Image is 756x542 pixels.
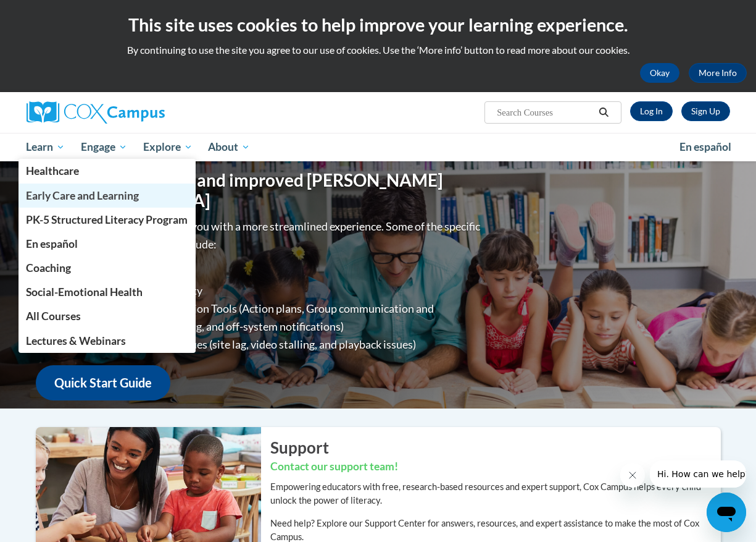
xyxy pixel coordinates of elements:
[17,133,739,161] div: Main menu
[19,329,196,353] a: Lectures & Webinars
[19,133,73,161] a: Learn
[19,208,196,232] a: PK-5 Structured Literacy Program
[270,436,721,459] h2: Support
[26,334,126,347] span: Lectures & Webinars
[19,280,196,304] a: Social-Emotional Health
[707,493,746,532] iframe: Button to launch messaging window
[143,140,193,155] span: Explore
[135,133,201,161] a: Explore
[26,237,78,250] span: En español
[200,133,258,161] a: About
[270,459,721,475] h3: Contact our support team!
[9,12,747,37] h2: This site uses cookies to help improve your learning experience.
[681,101,730,121] a: Register
[19,184,196,208] a: Early Care and Learning
[27,101,165,124] img: Cox Campus
[270,480,721,507] p: Empowering educators with free, research-based resources and expert support, Cox Campus helps eve...
[7,9,100,19] span: Hi. How can we help?
[60,336,483,354] li: Diminished progression issues (site lag, video stalling, and playback issues)
[640,63,679,83] button: Okay
[60,282,483,300] li: Greater Device Compatibility
[26,213,188,226] span: PK-5 Structured Literacy Program
[60,300,483,336] li: Enhanced Group Collaboration Tools (Action plans, Group communication and collaboration tools, re...
[26,310,81,323] span: All Courses
[620,463,645,488] iframe: Close message
[26,286,143,299] span: Social-Emotional Health
[26,164,79,177] span: Healthcare
[9,43,747,57] p: By continuing to use the site you agree to our use of cookies. Use the ‘More info’ button to read...
[689,63,747,83] a: More Info
[650,460,746,488] iframe: Message from company
[19,256,196,280] a: Coaching
[671,134,739,160] a: En español
[26,261,71,274] span: Coaching
[36,218,483,253] p: Overall, we are proud to provide you with a more streamlined experience. Some of the specific cha...
[630,101,673,121] a: Log In
[679,140,731,153] span: En español
[36,170,483,211] h1: Welcome to the new and improved [PERSON_NAME][GEOGRAPHIC_DATA]
[26,189,139,202] span: Early Care and Learning
[36,365,170,400] a: Quick Start Guide
[60,264,483,282] li: Improved Site Navigation
[26,140,65,155] span: Learn
[73,133,135,161] a: Engage
[208,140,250,155] span: About
[19,232,196,256] a: En español
[19,304,196,328] a: All Courses
[594,105,613,120] button: Search
[81,140,127,155] span: Engage
[27,101,249,124] a: Cox Campus
[19,159,196,183] a: Healthcare
[496,105,594,120] input: Search Courses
